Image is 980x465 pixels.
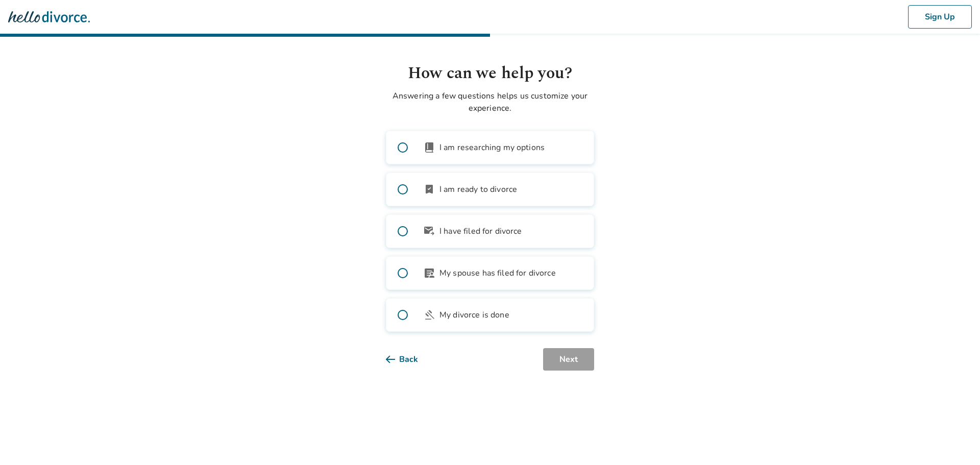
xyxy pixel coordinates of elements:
[386,348,434,371] button: Back
[423,225,435,237] span: outgoing_mail
[543,348,594,371] button: Next
[439,309,509,321] span: My divorce is done
[386,90,594,114] p: Answering a few questions helps us customize your experience.
[8,7,90,27] img: Hello Divorce Logo
[929,416,980,465] iframe: Chat Widget
[423,183,435,195] span: bookmark_check
[908,5,972,29] button: Sign Up
[439,225,522,237] span: I have filed for divorce
[439,183,517,195] span: I am ready to divorce
[423,309,435,321] span: gavel
[439,267,556,279] span: My spouse has filed for divorce
[439,141,545,154] span: I am researching my options
[423,141,435,154] span: book_2
[423,267,435,279] span: article_person
[386,61,594,86] h1: How can we help you?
